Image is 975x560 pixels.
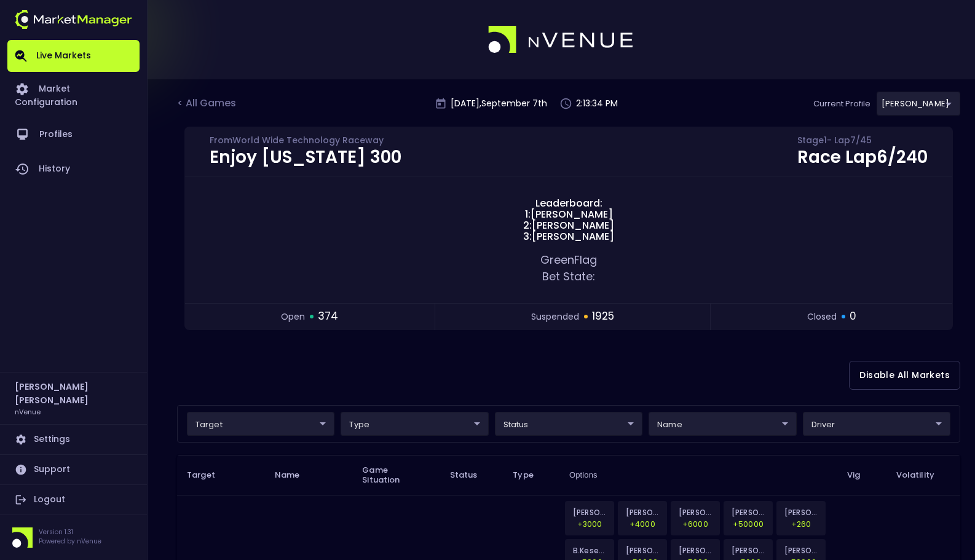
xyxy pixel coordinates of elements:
[450,470,494,481] span: Status
[39,537,101,546] p: Powered by nVenue
[850,309,856,325] span: 0
[732,518,765,530] p: +50000
[7,152,140,186] a: History
[7,117,140,152] a: Profiles
[679,507,712,518] p: [PERSON_NAME]
[573,507,606,518] p: [PERSON_NAME]
[531,310,579,323] span: suspended
[451,97,547,110] p: [DATE] , September 7 th
[7,40,140,72] a: Live Markets
[15,407,41,416] h3: nVenue
[649,412,796,436] div: target
[732,545,765,556] p: [PERSON_NAME]
[275,470,316,481] span: Name
[784,545,818,556] p: [PERSON_NAME]
[39,527,101,537] p: Version 1.31
[7,72,140,117] a: Market Configuration
[626,518,659,530] p: +4000
[7,485,140,515] a: Logout
[784,507,818,518] p: [PERSON_NAME]
[784,518,818,530] p: +260
[559,455,837,495] th: Options
[7,425,140,454] a: Settings
[573,545,606,556] p: B.Keselowski
[318,309,338,325] span: 374
[626,545,659,556] p: [PERSON_NAME]
[542,269,595,284] span: Bet State:
[626,507,659,518] p: [PERSON_NAME]
[495,412,642,436] div: target
[877,92,960,116] div: target
[362,465,430,485] span: Game Situation
[7,455,140,484] a: Support
[576,97,618,110] p: 2:13:34 PM
[679,518,712,530] p: +6000
[532,198,606,209] span: Leaderboard:
[803,412,950,436] div: target
[7,527,140,548] div: Version 1.31Powered by nVenue
[488,26,634,54] img: logo
[519,220,618,231] span: 2: [PERSON_NAME]
[573,518,606,530] p: +3000
[341,412,488,436] div: target
[281,310,305,323] span: open
[849,361,960,390] button: Disable All Markets
[187,470,231,481] span: Target
[15,10,132,29] img: logo
[15,380,132,407] h2: [PERSON_NAME] [PERSON_NAME]
[519,231,618,242] span: 3: [PERSON_NAME]
[732,507,765,518] p: [PERSON_NAME]
[210,137,401,147] div: From World Wide Technology Raceway
[513,470,550,481] span: Type
[210,149,401,166] div: Enjoy [US_STATE] 300
[679,545,712,556] p: [PERSON_NAME]
[797,137,928,147] div: Stage 1 - Lap 7 / 45
[187,412,334,436] div: target
[592,309,614,325] span: 1925
[797,149,928,166] div: Race Lap 6 / 240
[813,98,870,110] p: Current Profile
[177,96,239,112] div: < All Games
[847,470,876,481] span: Vig
[540,252,597,267] span: green Flag
[521,209,617,220] span: 1: [PERSON_NAME]
[807,310,837,323] span: closed
[896,470,950,481] span: Volatility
